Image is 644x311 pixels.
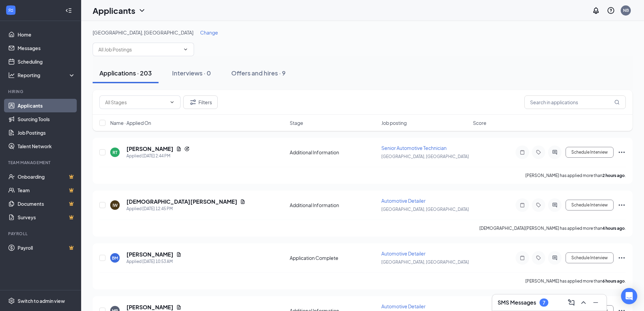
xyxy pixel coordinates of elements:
svg: Filter [189,98,197,106]
svg: MagnifyingGlass [614,99,620,105]
svg: Document [240,199,245,204]
div: 7 [543,300,545,306]
div: Team Management [8,160,74,165]
a: Home [18,28,75,41]
div: Interviews · 0 [172,69,211,77]
h5: [PERSON_NAME] [126,304,173,311]
a: PayrollCrown [18,241,75,254]
button: Filter Filters [183,95,218,109]
h5: [DEMOGRAPHIC_DATA][PERSON_NAME] [126,198,237,205]
svg: ActiveChat [551,255,559,261]
b: 4 hours ago [602,226,625,231]
span: Name · Applied On [110,119,151,126]
svg: Document [176,252,182,257]
span: Score [473,119,486,126]
span: Stage [290,119,303,126]
svg: Notifications [592,6,600,15]
div: Additional Information [290,149,377,156]
span: [GEOGRAPHIC_DATA], [GEOGRAPHIC_DATA] [381,207,469,212]
svg: Settings [8,297,15,304]
h5: [PERSON_NAME] [126,251,173,258]
div: Additional Information [290,202,377,208]
button: Schedule Interview [566,200,614,210]
div: BM [112,255,118,261]
svg: Note [518,255,526,261]
div: Offers and hires · 9 [231,69,286,77]
svg: Ellipses [618,201,626,209]
svg: ChevronDown [169,99,175,105]
a: Job Postings [18,126,75,139]
input: All Job Postings [98,46,180,53]
svg: Collapse [65,7,72,14]
span: Automotive Detailer [381,250,426,257]
span: Senior Automotive Technician [381,145,447,151]
div: Applied [DATE] 10:53 AM [126,258,182,265]
input: Search in applications [524,95,626,109]
button: Minimize [590,297,601,308]
a: Messages [18,41,75,55]
a: DocumentsCrown [18,197,75,210]
svg: ComposeMessage [567,298,575,307]
span: [GEOGRAPHIC_DATA], [GEOGRAPHIC_DATA] [93,29,193,36]
p: [PERSON_NAME] has applied more than . [525,173,626,178]
button: ChevronUp [578,297,589,308]
svg: ActiveChat [551,202,559,208]
button: Schedule Interview [566,147,614,158]
div: IW [113,202,118,208]
svg: Tag [534,202,543,208]
div: Application Complete [290,254,377,261]
svg: Note [518,150,526,155]
svg: Document [176,305,182,310]
a: Sourcing Tools [18,112,75,126]
div: Applied [DATE] 12:45 PM [126,205,245,212]
a: TeamCrown [18,183,75,197]
svg: ChevronDown [138,6,146,15]
svg: Document [176,146,182,152]
span: Job posting [381,119,407,126]
b: 6 hours ago [602,279,625,284]
h1: Applicants [93,5,135,16]
svg: Minimize [592,298,600,307]
svg: ChevronUp [579,298,588,307]
svg: Reapply [184,146,190,152]
div: Switch to admin view [18,297,65,304]
svg: Tag [534,150,543,155]
p: [PERSON_NAME] has applied more than . [525,278,626,284]
div: Hiring [8,89,74,94]
b: 2 hours ago [602,173,625,178]
div: Payroll [8,231,74,237]
div: NB [623,7,629,13]
span: [GEOGRAPHIC_DATA], [GEOGRAPHIC_DATA] [381,260,469,265]
span: Change [200,29,218,36]
a: OnboardingCrown [18,170,75,183]
input: All Stages [105,98,167,106]
h3: SMS Messages [498,299,536,306]
a: Scheduling [18,55,75,68]
svg: Note [518,202,526,208]
button: ComposeMessage [566,297,577,308]
svg: ActiveChat [551,150,559,155]
span: Automotive Detailer [381,198,426,204]
a: Talent Network [18,139,75,153]
div: RT [113,150,117,155]
svg: WorkstreamLogo [7,7,14,14]
button: Schedule Interview [566,252,614,263]
div: Reporting [18,72,76,79]
a: SurveysCrown [18,210,75,224]
div: Applied [DATE] 2:44 PM [126,153,190,159]
span: [GEOGRAPHIC_DATA], [GEOGRAPHIC_DATA] [381,154,469,159]
div: Applications · 203 [99,69,152,77]
div: Open Intercom Messenger [621,288,637,304]
svg: Ellipses [618,254,626,262]
svg: Tag [534,255,543,261]
span: Automotive Detailer [381,303,426,309]
h5: [PERSON_NAME] [126,145,173,153]
a: Applicants [18,99,75,112]
svg: QuestionInfo [607,6,615,15]
p: [DEMOGRAPHIC_DATA][PERSON_NAME] has applied more than . [479,225,626,231]
svg: Analysis [8,72,15,79]
svg: Ellipses [618,148,626,156]
svg: ChevronDown [183,47,188,52]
